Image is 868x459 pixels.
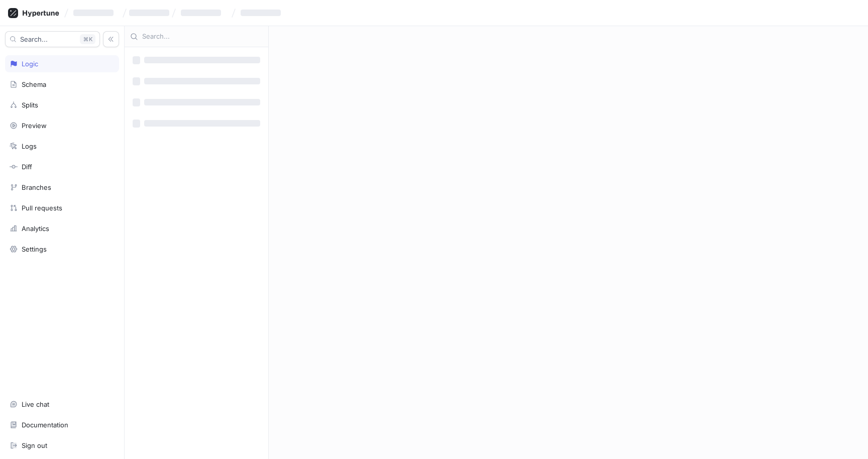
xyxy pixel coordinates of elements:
div: Analytics [22,224,49,233]
span: Search... [20,36,48,42]
div: Schema [22,80,46,88]
a: Documentation [5,416,119,433]
span: ‌ [144,78,260,84]
span: ‌ [241,10,281,16]
span: ‌ [133,120,140,128]
div: K [80,34,95,44]
button: ‌ [177,5,229,21]
span: ‌ [144,57,260,63]
div: Settings [22,245,47,253]
button: ‌ [69,5,122,21]
div: Sign out [22,441,47,449]
span: ‌ [181,10,221,16]
div: Documentation [22,421,68,429]
div: Logic [22,60,38,68]
span: ‌ [144,120,260,127]
span: ‌ [144,99,260,105]
span: ‌ [133,98,140,106]
div: Logs [22,142,37,150]
div: Pull requests [22,204,62,212]
div: Live chat [22,400,49,408]
span: ‌ [129,10,169,16]
button: ‌ [237,5,289,21]
input: Search... [142,32,263,42]
div: Splits [22,101,38,109]
div: Diff [22,163,32,171]
span: ‌ [73,10,114,16]
button: Search...K [5,31,100,47]
span: ‌ [133,56,140,64]
div: Preview [22,122,47,130]
div: Branches [22,183,51,191]
span: ‌ [133,77,140,85]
